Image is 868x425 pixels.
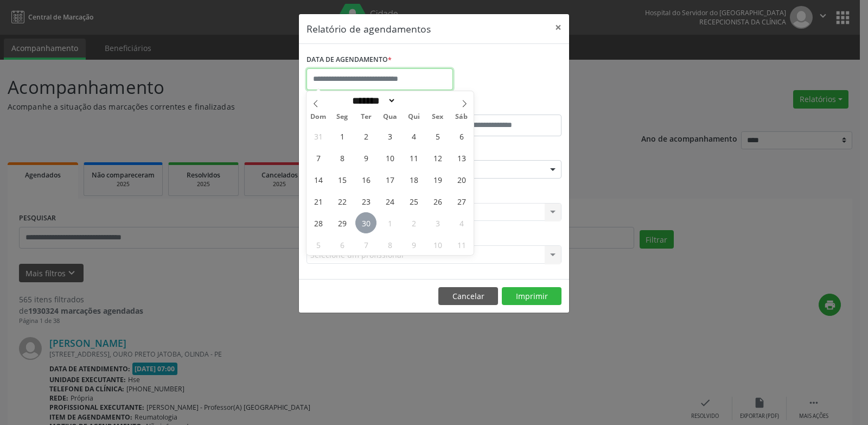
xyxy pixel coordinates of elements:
[403,125,424,147] span: Setembro 4, 2025
[427,212,448,233] span: Outubro 3, 2025
[427,191,448,212] span: Setembro 26, 2025
[307,22,431,36] h5: Relatório de agendamentos
[396,95,432,106] input: Year
[355,125,376,147] span: Setembro 2, 2025
[330,113,354,120] span: Seg
[438,287,498,306] button: Cancelar
[355,234,376,255] span: Outubro 7, 2025
[379,191,400,212] span: Setembro 24, 2025
[402,113,426,120] span: Qui
[427,125,448,147] span: Setembro 5, 2025
[308,125,329,147] span: Agosto 31, 2025
[451,234,472,255] span: Outubro 11, 2025
[378,113,402,120] span: Qua
[451,147,472,168] span: Setembro 13, 2025
[379,125,400,147] span: Setembro 3, 2025
[331,234,353,255] span: Outubro 6, 2025
[308,234,329,255] span: Outubro 5, 2025
[308,212,329,233] span: Setembro 28, 2025
[403,234,424,255] span: Outubro 9, 2025
[403,147,424,168] span: Setembro 11, 2025
[307,52,392,68] label: DATA DE AGENDAMENTO
[355,191,376,212] span: Setembro 23, 2025
[331,125,353,147] span: Setembro 1, 2025
[451,212,472,233] span: Outubro 4, 2025
[331,147,353,168] span: Setembro 8, 2025
[451,191,472,212] span: Setembro 27, 2025
[331,191,353,212] span: Setembro 22, 2025
[355,169,376,190] span: Setembro 16, 2025
[426,113,450,120] span: Sex
[348,95,396,106] select: Month
[331,212,353,233] span: Setembro 29, 2025
[403,191,424,212] span: Setembro 25, 2025
[308,191,329,212] span: Setembro 21, 2025
[427,234,448,255] span: Outubro 10, 2025
[308,169,329,190] span: Setembro 14, 2025
[427,147,448,168] span: Setembro 12, 2025
[502,287,561,306] button: Imprimir
[379,212,400,233] span: Outubro 1, 2025
[379,147,400,168] span: Setembro 10, 2025
[450,113,474,120] span: Sáb
[308,147,329,168] span: Setembro 7, 2025
[451,169,472,190] span: Setembro 20, 2025
[379,169,400,190] span: Setembro 17, 2025
[379,234,400,255] span: Outubro 8, 2025
[331,169,353,190] span: Setembro 15, 2025
[355,212,376,233] span: Setembro 30, 2025
[307,113,330,120] span: Dom
[427,169,448,190] span: Setembro 19, 2025
[547,14,569,41] button: Close
[403,212,424,233] span: Outubro 2, 2025
[355,147,376,168] span: Setembro 9, 2025
[451,125,472,147] span: Setembro 6, 2025
[354,113,378,120] span: Ter
[403,169,424,190] span: Setembro 18, 2025
[437,98,561,115] label: ATÉ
